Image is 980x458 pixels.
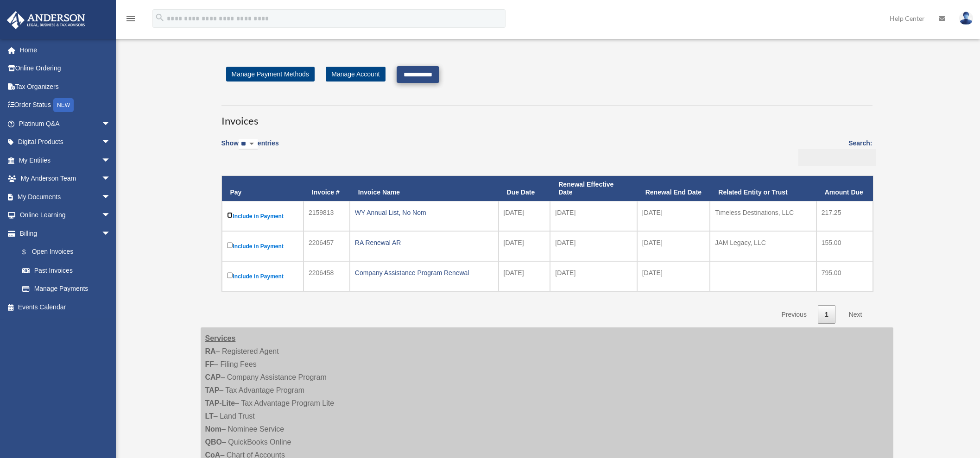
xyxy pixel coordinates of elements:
[550,201,637,231] td: [DATE]
[101,188,120,207] span: arrow_drop_down
[205,347,216,355] strong: RA
[710,201,816,231] td: Timeless Destinations, LLC
[303,176,350,201] th: Invoice #: activate to sort column ascending
[499,201,550,231] td: [DATE]
[222,176,303,201] th: Pay: activate to sort column descending
[6,298,125,316] a: Events Calendar
[205,425,222,433] strong: Nom
[205,412,214,420] strong: LT
[6,169,125,188] a: My Anderson Teamarrow_drop_down
[221,138,279,159] label: Show entries
[227,240,298,252] label: Include in Payment
[355,266,493,279] div: Company Assistance Program Renewal
[6,206,125,225] a: Online Learningarrow_drop_down
[637,231,710,261] td: [DATE]
[355,206,493,219] div: WY Annual List, No Nom
[795,138,873,166] label: Search:
[101,169,120,188] span: arrow_drop_down
[816,176,873,201] th: Amount Due: activate to sort column ascending
[303,201,350,231] td: 2159813
[6,59,125,78] a: Online Ordering
[205,399,235,407] strong: TAP-Lite
[499,231,550,261] td: [DATE]
[303,231,350,261] td: 2206457
[125,16,136,24] a: menu
[6,77,125,96] a: Tax Organizers
[53,98,74,112] div: NEW
[205,360,215,368] strong: FF
[155,13,165,23] i: search
[550,231,637,261] td: [DATE]
[227,270,298,282] label: Include in Payment
[6,114,125,133] a: Platinum Q&Aarrow_drop_down
[6,96,125,115] a: Order StatusNEW
[326,67,385,82] a: Manage Account
[226,67,315,82] a: Manage Payment Methods
[205,334,236,342] strong: Services
[710,176,816,201] th: Related Entity or Trust: activate to sort column ascending
[221,105,873,128] h3: Invoices
[227,272,233,278] input: Include in Payment
[6,133,125,151] a: Digital Productsarrow_drop_down
[13,280,120,298] a: Manage Payments
[350,176,499,201] th: Invoice Name: activate to sort column ascending
[355,236,493,249] div: RA Renewal AR
[798,149,876,167] input: Search:
[816,201,873,231] td: 217.25
[4,11,88,29] img: Anderson Advisors Platinum Portal
[101,151,120,170] span: arrow_drop_down
[6,151,125,169] a: My Entitiesarrow_drop_down
[637,261,710,291] td: [DATE]
[227,210,298,222] label: Include in Payment
[227,212,233,218] input: Include in Payment
[101,114,120,133] span: arrow_drop_down
[818,305,835,324] a: 1
[6,188,125,206] a: My Documentsarrow_drop_down
[27,246,32,258] span: $
[205,438,222,446] strong: QBO
[205,386,220,394] strong: TAP
[125,13,136,24] i: menu
[816,231,873,261] td: 155.00
[13,261,120,280] a: Past Invoices
[6,41,125,59] a: Home
[710,231,816,261] td: JAM Legacy, LLC
[774,305,813,324] a: Previous
[499,261,550,291] td: [DATE]
[101,206,120,225] span: arrow_drop_down
[227,242,233,248] input: Include in Payment
[959,12,973,25] img: User Pic
[637,176,710,201] th: Renewal End Date: activate to sort column ascending
[6,224,120,243] a: Billingarrow_drop_down
[842,305,869,324] a: Next
[13,243,115,262] a: $Open Invoices
[101,133,120,152] span: arrow_drop_down
[499,176,550,201] th: Due Date: activate to sort column ascending
[816,261,873,291] td: 795.00
[303,261,350,291] td: 2206458
[239,139,258,150] select: Showentries
[101,224,120,243] span: arrow_drop_down
[550,176,637,201] th: Renewal Effective Date: activate to sort column ascending
[637,201,710,231] td: [DATE]
[550,261,637,291] td: [DATE]
[205,373,221,381] strong: CAP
